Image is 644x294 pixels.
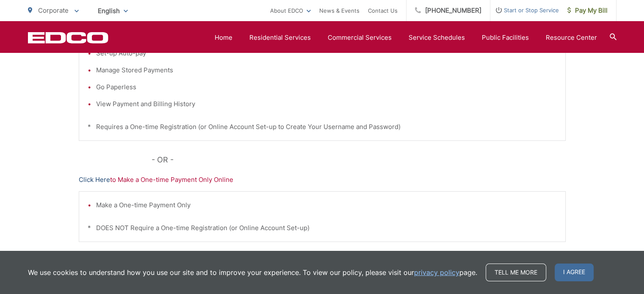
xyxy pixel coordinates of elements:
span: Corporate [38,6,69,14]
p: * DOES NOT Require a One-time Registration (or Online Account Set-up) [88,223,557,233]
li: Make a One-time Payment Only [96,200,557,210]
p: We use cookies to understand how you use our site and to improve your experience. To view our pol... [28,267,477,278]
a: Contact Us [368,5,398,16]
li: Go Paperless [96,82,557,92]
a: EDCD logo. Return to the homepage. [28,32,108,44]
span: Pay My Bill [567,5,608,16]
a: Residential Services [249,33,311,43]
a: About EDCO [270,5,311,16]
li: Manage Stored Payments [96,65,557,75]
a: Commercial Services [328,33,392,43]
a: Click Here [79,175,110,185]
p: * Requires a One-time Registration (or Online Account Set-up to Create Your Username and Password) [88,122,557,132]
a: privacy policy [414,267,459,278]
span: English [91,3,134,18]
li: Set-up Auto-pay [96,48,557,58]
li: View Payment and Billing History [96,99,557,109]
a: Tell me more [486,264,546,281]
a: Public Facilities [482,33,529,43]
span: I agree [555,264,594,281]
p: - OR - [152,154,566,166]
a: Resource Center [546,33,597,43]
p: to Make a One-time Payment Only Online [79,175,566,185]
a: Home [215,33,232,43]
a: Service Schedules [409,33,465,43]
a: News & Events [319,5,359,16]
